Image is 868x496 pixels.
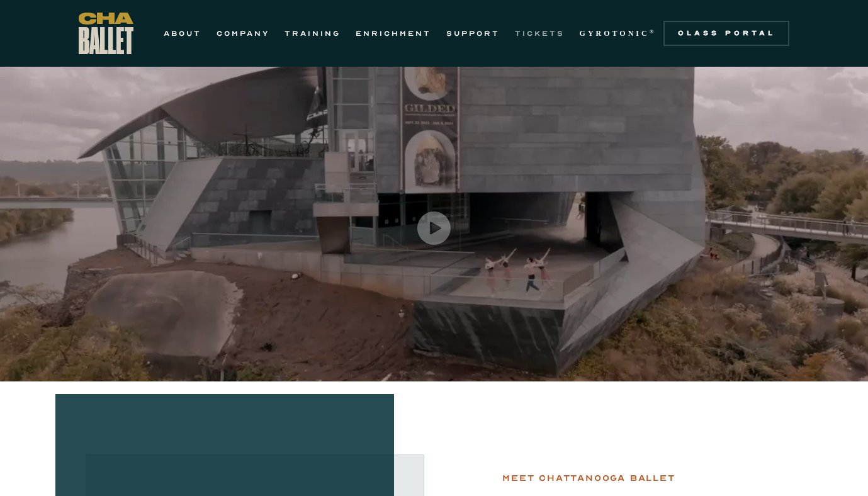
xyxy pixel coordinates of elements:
[285,26,341,41] a: TRAINING
[663,21,789,46] a: Class Portal
[217,26,269,41] a: COMPANY
[79,13,133,54] a: home
[580,29,650,38] strong: GYROTONIC
[164,26,201,41] a: ABOUT
[650,28,657,35] sup: ®
[515,26,565,41] a: TICKETS
[580,26,657,41] a: GYROTONIC®
[502,471,675,486] div: Meet chattanooga ballet
[446,26,500,41] a: SUPPORT
[671,28,782,38] div: Class Portal
[356,26,431,41] a: ENRICHMENT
